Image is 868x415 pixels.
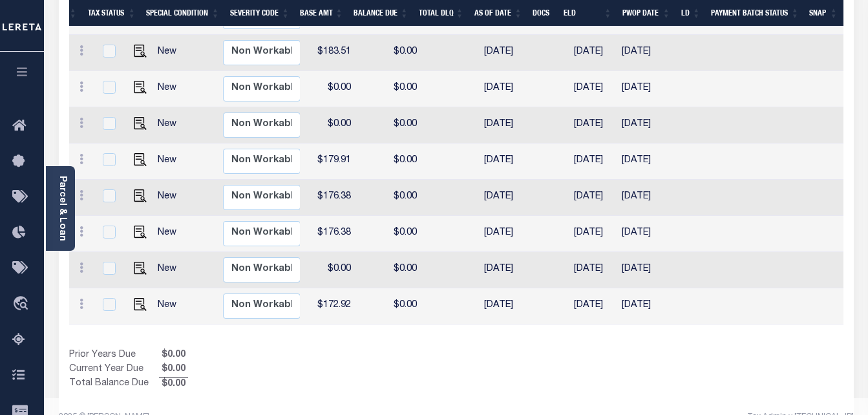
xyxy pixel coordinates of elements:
[153,252,188,288] td: New
[617,252,675,288] td: [DATE]
[301,180,356,216] td: $176.38
[301,288,356,325] td: $172.92
[617,180,675,216] td: [DATE]
[301,144,356,180] td: $179.91
[356,216,422,252] td: $0.00
[569,107,617,144] td: [DATE]
[356,35,422,71] td: $0.00
[153,107,188,144] td: New
[153,144,188,180] td: New
[301,252,356,288] td: $0.00
[356,288,422,325] td: $0.00
[159,348,188,363] span: $0.00
[617,107,675,144] td: [DATE]
[301,107,356,144] td: $0.00
[356,252,422,288] td: $0.00
[569,144,617,180] td: [DATE]
[479,71,538,107] td: [DATE]
[153,71,188,107] td: New
[58,176,67,241] a: Parcel & Loan
[479,216,538,252] td: [DATE]
[479,144,538,180] td: [DATE]
[159,363,188,377] span: $0.00
[617,144,675,180] td: [DATE]
[12,296,33,313] i: travel_explore
[153,35,188,71] td: New
[569,71,617,107] td: [DATE]
[356,180,422,216] td: $0.00
[569,288,617,325] td: [DATE]
[301,71,356,107] td: $0.00
[479,180,538,216] td: [DATE]
[617,216,675,252] td: [DATE]
[479,107,538,144] td: [DATE]
[356,144,422,180] td: $0.00
[569,252,617,288] td: [DATE]
[159,378,188,392] span: $0.00
[301,35,356,71] td: $183.51
[69,377,159,391] td: Total Balance Due
[153,288,188,325] td: New
[301,216,356,252] td: $176.38
[479,35,538,71] td: [DATE]
[356,71,422,107] td: $0.00
[356,107,422,144] td: $0.00
[479,252,538,288] td: [DATE]
[153,216,188,252] td: New
[617,288,675,325] td: [DATE]
[569,216,617,252] td: [DATE]
[153,180,188,216] td: New
[617,71,675,107] td: [DATE]
[69,363,159,377] td: Current Year Due
[479,288,538,325] td: [DATE]
[569,180,617,216] td: [DATE]
[617,35,675,71] td: [DATE]
[569,35,617,71] td: [DATE]
[69,348,159,363] td: Prior Years Due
